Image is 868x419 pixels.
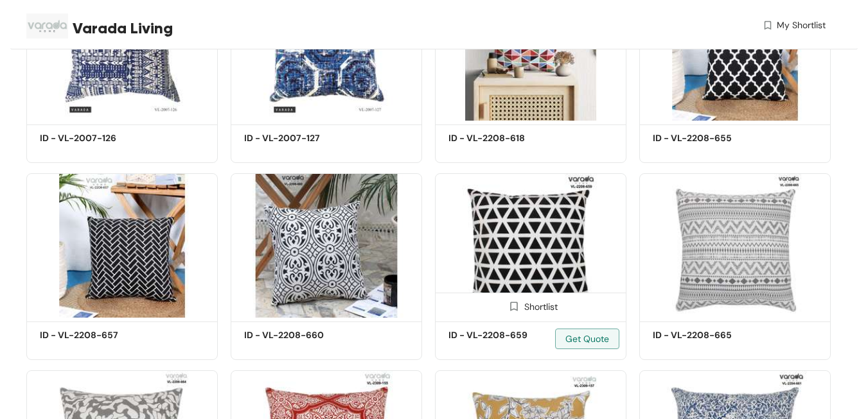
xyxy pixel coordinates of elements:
div: Shortlist [504,300,558,312]
span: My Shortlist [777,19,826,32]
img: 9f8bc980-0de1-45ca-973e-068606150c21 [26,173,218,318]
h5: ID - VL-2208-665 [653,329,762,342]
img: 1c43ff09-70cf-4b1e-90a5-d5e4b1f4fd2b [639,173,831,318]
h5: ID - VL-2208-655 [653,132,762,145]
img: Shortlist [508,300,520,312]
img: Buyer Portal [26,5,68,47]
h5: ID - VL-2208-660 [244,329,353,342]
img: e02f7df2-dbe2-4acb-9ac3-99b3545c5cc5 [231,173,422,318]
img: 6b13564f-0069-447d-acfe-f35fec901cd3 [435,173,626,318]
span: Varada Living [73,17,173,40]
h5: ID - VL-2208-659 [448,329,558,342]
button: Get Quote [555,329,619,349]
h5: ID - VL-2208-618 [448,132,558,145]
span: Get Quote [565,332,609,346]
h5: ID - VL-2007-126 [40,132,149,145]
h5: ID - VL-2208-657 [40,329,149,342]
img: wishlist [762,19,774,32]
h5: ID - VL-2007-127 [244,132,353,145]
